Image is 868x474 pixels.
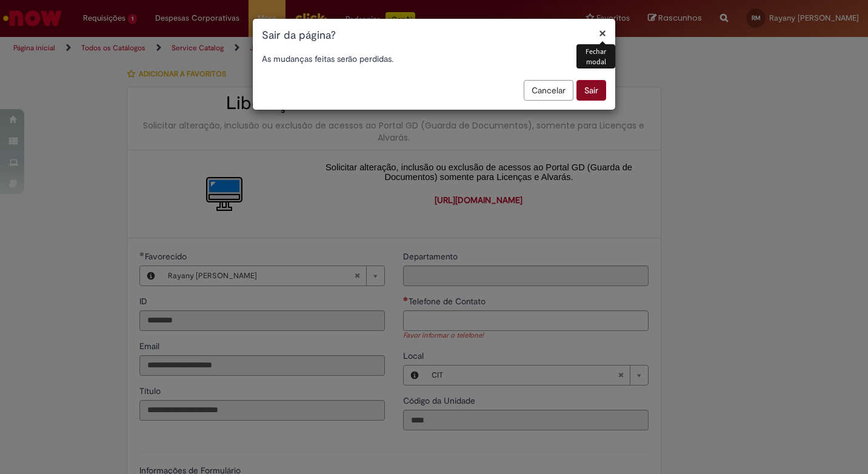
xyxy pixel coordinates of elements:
[524,80,573,101] button: Cancelar
[576,80,606,101] button: Sair
[576,44,615,68] div: Fechar modal
[262,53,606,65] p: As mudanças feitas serão perdidas.
[599,27,606,39] button: Fechar modal
[262,28,606,44] h1: Sair da página?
